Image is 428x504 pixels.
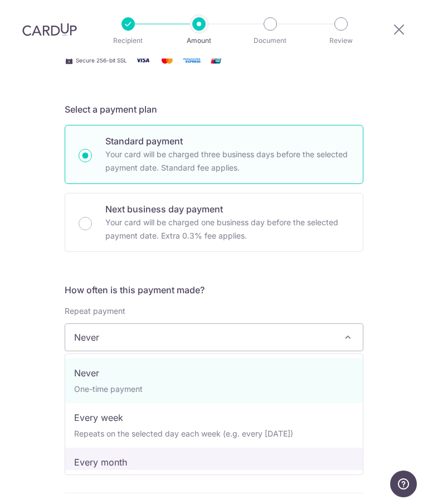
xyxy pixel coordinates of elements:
img: Mastercard [156,53,178,67]
p: Amount [168,35,230,46]
span: Never [65,324,363,351]
label: Repeat payment [65,306,125,317]
p: Your card will be charged three business days before the selected payment date. Standard fee appl... [105,148,349,175]
img: American Express [181,53,203,67]
img: Union Pay [205,53,227,67]
p: Review [310,35,372,46]
p: Document [239,35,301,46]
iframe: Opens a widget where you can find more information [390,471,417,498]
small: Repeats on the selected day each week (e.g. every [DATE]) [74,429,293,438]
small: One-time payment [74,384,143,394]
p: Every month [74,455,354,469]
img: CardUp [22,23,77,36]
p: Standard payment [105,134,349,148]
p: Recipient [97,35,159,46]
p: Every week [74,411,354,424]
p: Next business day payment [105,202,349,216]
span: Secure 256-bit SSL [76,56,127,65]
h5: How often is this payment made? [65,283,363,297]
p: Your card will be charged one business day before the selected payment date. Extra 0.3% fee applies. [105,216,349,243]
img: Visa [132,53,154,67]
h5: Select a payment plan [65,103,363,116]
p: Never [74,366,354,380]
